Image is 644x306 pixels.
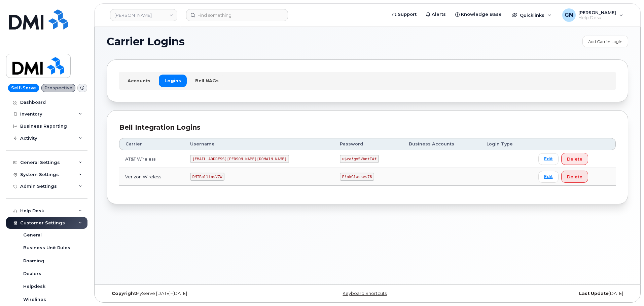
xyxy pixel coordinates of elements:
th: Business Accounts [403,138,480,150]
td: AT&T Wireless [119,150,184,168]
th: Carrier [119,138,184,150]
a: Add Carrier Login [582,36,628,47]
strong: Copyright [112,291,136,296]
a: Edit [538,153,559,165]
th: Password [334,138,403,150]
th: Username [184,138,334,150]
a: Accounts [122,75,156,87]
a: Keyboard Shortcuts [343,291,387,296]
div: Bell Integration Logins [119,123,616,132]
button: Delete [561,153,588,165]
button: Delete [561,171,588,183]
code: [EMAIL_ADDRESS][PERSON_NAME][DOMAIN_NAME] [190,155,289,163]
div: [DATE] [454,291,628,296]
strong: Last Update [579,291,609,296]
a: Edit [538,171,559,183]
span: Delete [567,174,582,180]
code: u$za!gx5VbntTAf [340,155,379,163]
td: Verizon Wireless [119,168,184,186]
a: Bell NAGs [189,75,224,87]
a: Logins [159,75,187,87]
code: DMIRollinsVZW [190,173,224,181]
span: Carrier Logins [107,37,185,47]
span: Delete [567,156,582,162]
th: Login Type [480,138,532,150]
code: P!nkGlasses78 [340,173,374,181]
div: MyServe [DATE]–[DATE] [107,291,281,296]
